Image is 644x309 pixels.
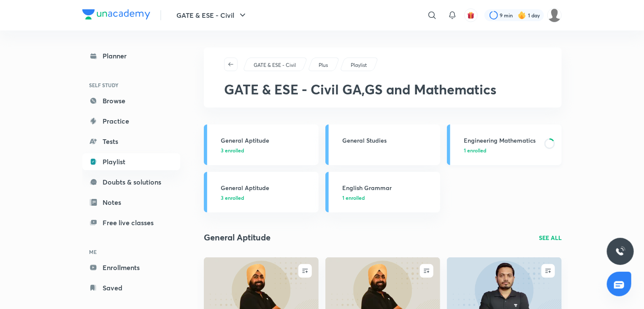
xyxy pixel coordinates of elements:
[254,61,296,69] p: GATE & ESE - Civil
[82,245,180,259] h6: ME
[204,172,319,212] a: General Aptitude3 enrolled
[171,7,253,24] button: GATE & ESE - Civil
[82,174,180,190] a: Doubts & solutions
[319,61,328,69] p: Plus
[221,183,314,192] h3: General Aptitude
[447,124,562,165] a: Engineering Mathematics1 enrolled
[464,146,486,154] span: 1 enrolled
[204,231,271,244] h2: General Aptitude
[325,172,440,212] a: English Grammar1 enrolled
[82,133,180,150] a: Tests
[464,8,478,22] button: avatar
[342,194,365,201] span: 1 enrolled
[518,11,526,19] img: streak
[221,194,244,201] span: 3 enrolled
[349,61,368,69] a: Playlist
[467,11,475,19] img: avatar
[82,47,180,64] a: Planner
[342,136,435,145] h3: General Studies
[224,80,496,98] span: GATE & ESE - Civil GA,GS and Mathematics
[204,124,319,165] a: General Aptitude3 enrolled
[351,61,367,69] p: Playlist
[82,9,150,22] a: Company Logo
[82,153,180,170] a: Playlist
[82,92,180,109] a: Browse
[82,78,180,92] h6: SELF STUDY
[82,279,180,296] a: Saved
[221,136,314,145] h3: General Aptitude
[252,61,298,69] a: GATE & ESE - Civil
[547,8,562,22] img: siddhardha NITW
[317,61,330,69] a: Plus
[82,214,180,231] a: Free live classes
[82,9,150,19] img: Company Logo
[615,246,625,257] img: ttu
[342,183,435,192] h3: English Grammar
[464,136,539,145] h3: Engineering Mathematics
[82,113,180,130] a: Practice
[82,259,180,276] a: Enrollments
[82,194,180,211] a: Notes
[221,146,244,154] span: 3 enrolled
[539,233,562,242] a: SEE ALL
[325,124,440,165] a: General Studies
